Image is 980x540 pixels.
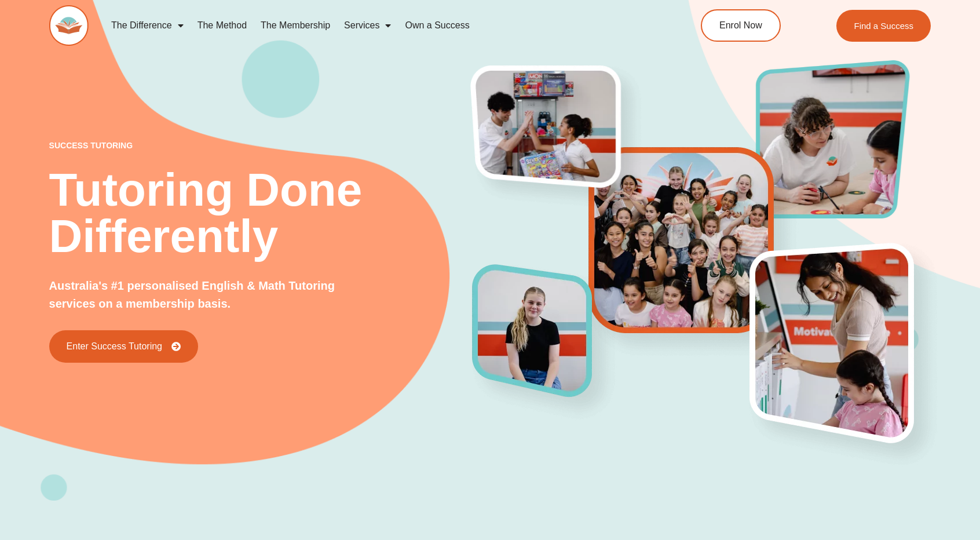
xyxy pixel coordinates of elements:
a: The Method [191,12,254,39]
p: Australia's #1 personalised English & Math Tutoring services on a membership basis. [49,277,359,313]
nav: Menu [104,12,650,39]
a: The Membership [254,12,337,39]
a: Enter Success Tutoring [49,330,198,363]
iframe: Chat Widget [922,484,980,540]
a: Enrol Now [701,9,781,42]
a: Find a Success [837,10,931,42]
a: Own a Success [398,12,476,39]
span: Find a Success [854,21,914,30]
span: Enrol Now [719,21,762,30]
h2: Tutoring Done Differently [49,167,473,260]
a: The Difference [104,12,191,39]
a: Services [337,12,398,39]
span: Enter Success Tutoring [67,342,162,351]
p: success tutoring [49,141,473,149]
